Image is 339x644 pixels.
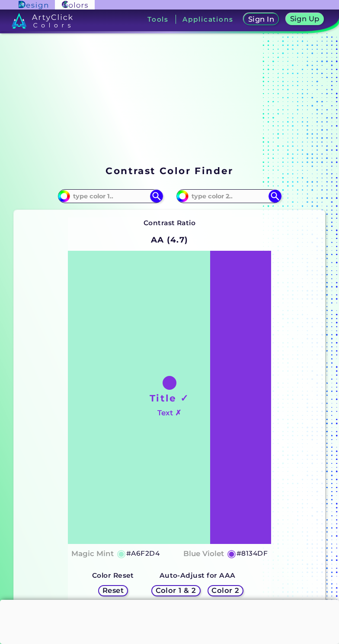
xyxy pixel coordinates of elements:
h3: Applications [182,16,233,23]
a: Sign Up [285,13,324,26]
h4: Text ✗ [157,407,181,419]
h4: Blue Violet [183,547,224,560]
strong: Color Reset [92,571,134,579]
img: ArtyClick Design logo [19,1,48,9]
h3: Tools [147,16,169,23]
h5: Reset [102,587,124,594]
h5: #8134DF [237,548,268,559]
h4: Magic Mint [71,547,114,560]
h5: #A6F2D4 [126,548,160,559]
h5: Color 2 [211,587,240,594]
input: type color 1.. [70,190,150,202]
h5: Sign In [248,16,275,23]
h1: Title ✓ [150,392,189,405]
img: icon search [150,190,163,203]
h5: ◉ [117,548,126,559]
img: icon search [269,190,281,203]
a: Sign In [243,13,279,26]
iframe: Advertisement [10,46,325,174]
h5: Sign Up [289,15,320,23]
strong: Auto-Adjust for AAA [160,571,236,579]
img: logo_artyclick_colors_white.svg [12,13,73,29]
h5: ◉ [227,548,237,559]
input: type color 2.. [189,190,269,202]
h5: Color 1 & 2 [155,587,197,594]
h2: AA (4.7) [147,230,192,249]
strong: Contrast Ratio [144,219,196,227]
